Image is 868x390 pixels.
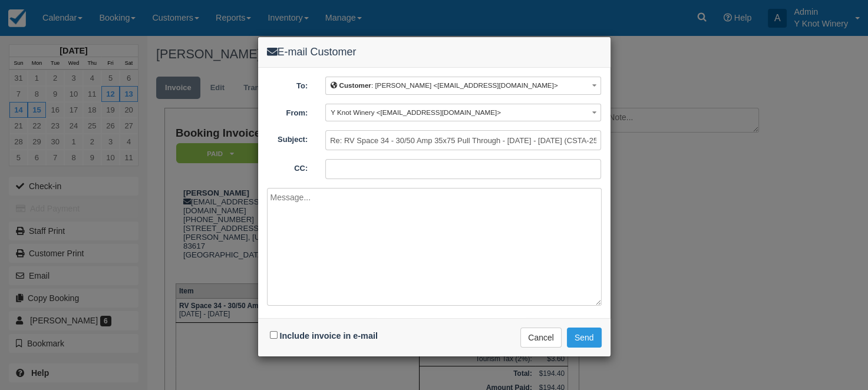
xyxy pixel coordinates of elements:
[258,130,317,146] label: Subject:
[267,46,602,58] h4: E-mail Customer
[258,159,317,174] label: CC:
[331,81,557,89] span: : [PERSON_NAME] <[EMAIL_ADDRESS][DOMAIN_NAME]>
[325,77,601,95] button: Customer: [PERSON_NAME] <[EMAIL_ADDRESS][DOMAIN_NAME]>
[567,328,602,348] button: Send
[258,104,317,119] label: From:
[258,77,317,92] label: To:
[331,108,501,116] span: Y Knot Winery <[EMAIL_ADDRESS][DOMAIN_NAME]>
[325,104,601,122] button: Y Knot Winery <[EMAIL_ADDRESS][DOMAIN_NAME]>
[339,81,371,89] b: Customer
[520,328,562,348] button: Cancel
[280,331,378,341] label: Include invoice in e-mail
